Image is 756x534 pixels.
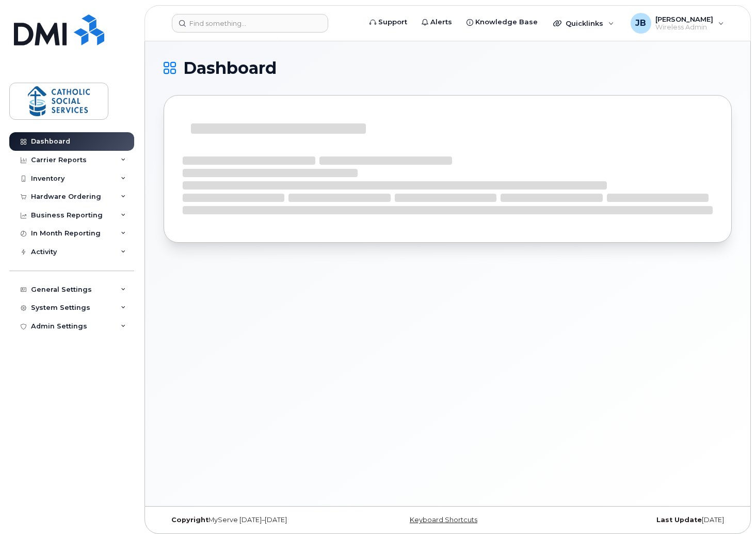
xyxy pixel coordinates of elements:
a: Keyboard Shortcuts [410,516,477,524]
div: [DATE] [542,516,732,524]
div: MyServe [DATE]–[DATE] [164,516,353,524]
strong: Copyright [171,516,208,524]
span: Dashboard [183,60,277,76]
strong: Last Update [656,516,702,524]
